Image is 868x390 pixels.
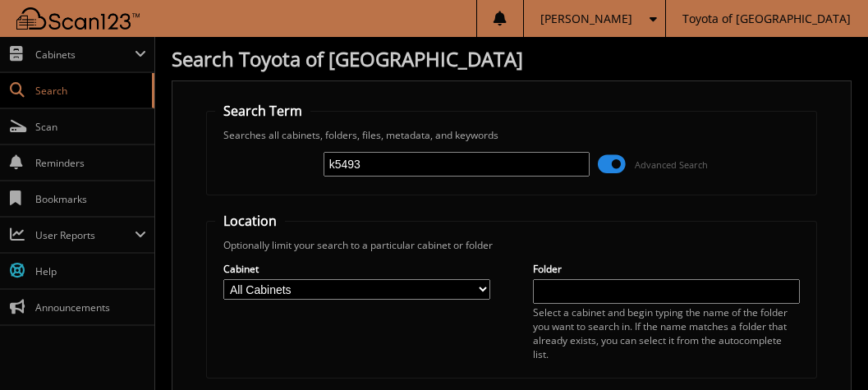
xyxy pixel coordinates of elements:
span: Reminders [35,156,146,170]
span: Scan [35,120,146,134]
label: Folder [533,262,800,276]
img: scan123-logo-white.svg [16,7,140,30]
h1: Search Toyota of [GEOGRAPHIC_DATA] [172,45,852,72]
label: Cabinet [223,262,490,276]
div: Searches all cabinets, folders, files, metadata, and keywords [215,128,807,142]
div: Select a cabinet and begin typing the name of the folder you want to search in. If the name match... [533,305,800,361]
span: Toyota of [GEOGRAPHIC_DATA] [682,14,851,24]
div: Optionally limit your search to a particular cabinet or folder [215,238,807,252]
span: [PERSON_NAME] [540,14,632,24]
span: Help [35,264,146,278]
legend: Search Term [215,102,310,120]
span: Announcements [35,301,146,314]
span: Search [35,84,144,98]
legend: Location [215,212,285,230]
span: Bookmarks [35,192,146,206]
span: User Reports [35,228,135,242]
span: Cabinets [35,48,135,62]
span: Advanced Search [635,158,708,171]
